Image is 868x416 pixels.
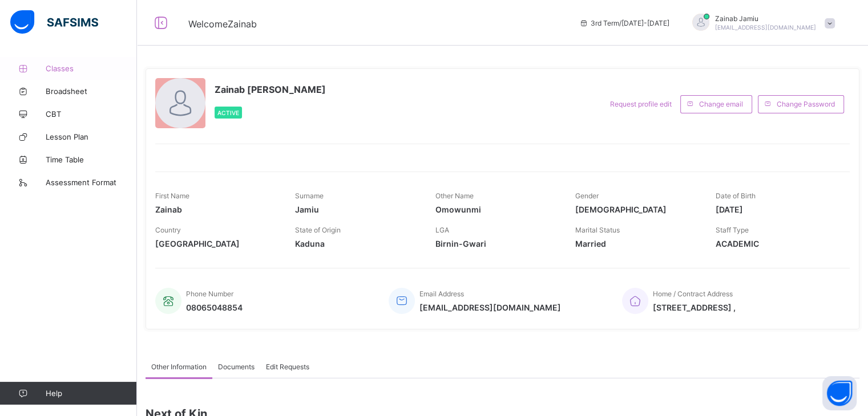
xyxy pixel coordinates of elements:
span: [STREET_ADDRESS] , [653,303,736,312]
span: CBT [46,109,137,119]
button: Open asap [822,376,857,410]
span: Marital Status [575,226,620,234]
span: [DEMOGRAPHIC_DATA] [575,205,698,214]
span: Broadsheet [46,87,137,96]
span: Staff Type [716,226,749,234]
div: ZainabJamiu [681,14,841,32]
span: First Name [155,191,189,200]
span: Home / Contract Address [653,289,733,298]
span: Time Table [46,155,137,164]
span: [DATE] [716,205,838,214]
span: Edit Requests [266,362,309,371]
span: Change Password [777,100,835,108]
span: ACADEMIC [716,239,838,248]
span: [GEOGRAPHIC_DATA] [155,239,278,248]
span: [EMAIL_ADDRESS][DOMAIN_NAME] [419,303,561,312]
span: Surname [295,191,324,200]
span: Documents [218,362,255,371]
span: Help [46,389,136,398]
span: Zainab [155,205,278,214]
span: Zainab Jamiu [715,14,816,23]
span: Change email [699,100,743,108]
span: Active [217,109,239,116]
span: Email Address [419,289,464,298]
span: Birnin-Gwari [435,239,558,248]
span: Jamiu [295,205,418,214]
span: Phone Number [186,289,233,298]
span: State of Origin [295,226,341,234]
img: safsims [10,10,98,34]
span: LGA [435,226,449,234]
span: Welcome Zainab [188,18,257,30]
span: Zainab [PERSON_NAME] [215,84,326,95]
span: Omowunmi [435,205,558,214]
span: 08065048854 [186,303,243,312]
span: Kaduna [295,239,418,248]
span: Married [575,239,698,248]
span: Other Information [151,362,207,371]
span: Classes [46,64,137,73]
span: [EMAIL_ADDRESS][DOMAIN_NAME] [715,24,816,31]
span: session/term information [579,19,669,27]
span: Gender [575,191,599,200]
span: Country [155,226,181,234]
span: Request profile edit [610,100,672,108]
span: Date of Birth [716,191,756,200]
span: Assessment Format [46,178,137,187]
span: Other Name [435,191,474,200]
span: Lesson Plan [46,132,137,141]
